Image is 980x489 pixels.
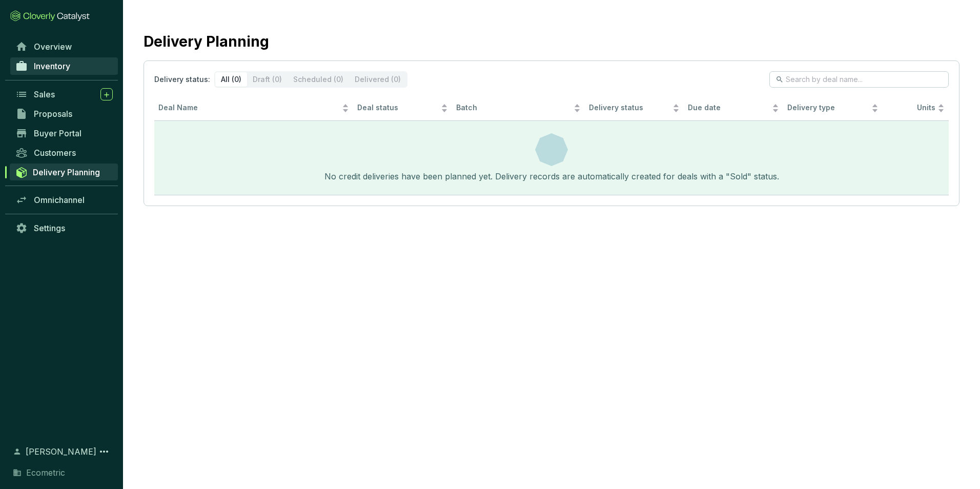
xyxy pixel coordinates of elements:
th: Delivery type [783,96,883,121]
span: [PERSON_NAME] [26,445,96,458]
span: Due date [688,103,770,113]
span: Deal Name [158,103,340,113]
a: Proposals [10,105,118,123]
span: Customers [34,148,76,158]
div: Scheduled (0) [288,72,349,87]
div: Delivered (0) [349,72,406,87]
a: Inventory [10,57,118,75]
span: Delivery Planning [33,167,100,177]
p: Delivery status: [154,74,210,85]
span: Batch [456,103,571,113]
span: Buyer Portal [34,128,81,138]
span: Units [887,103,935,113]
span: Proposals [34,109,72,119]
a: Buyer Portal [10,125,118,142]
span: Delivery type [787,103,869,113]
th: Batch [452,96,584,121]
span: Inventory [34,61,70,71]
span: Deal status [357,103,439,113]
div: segmented control [214,71,407,88]
span: Settings [34,223,65,233]
th: Deal Name [154,96,353,121]
div: All (0) [215,72,247,87]
a: Settings [10,219,118,237]
th: Delivery status [585,96,684,121]
a: Sales [10,86,118,103]
a: Delivery Planning [10,164,118,180]
span: Ecometric [26,466,65,479]
a: Customers [10,144,118,161]
span: Omnichannel [34,195,85,205]
input: Search by deal name... [786,74,933,85]
th: Units [883,96,949,121]
div: No credit deliveries have been planned yet. Delivery records are automatically created for deals ... [324,170,779,182]
h2: Delivery Planning [144,31,269,52]
div: Draft (0) [247,72,288,87]
a: Overview [10,38,118,55]
th: Deal status [353,96,453,121]
span: Overview [34,42,72,52]
span: Delivery status [589,103,671,113]
span: Sales [34,89,55,99]
a: Omnichannel [10,191,118,209]
th: Due date [684,96,783,121]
